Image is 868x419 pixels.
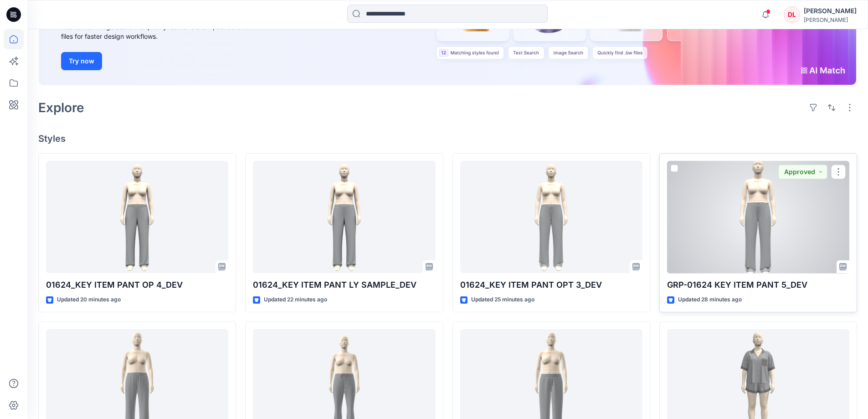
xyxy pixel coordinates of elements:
div: DL [784,6,800,23]
p: Updated 22 minutes ago [264,295,327,305]
div: Use text or image search to quickly locate relevant, editable .bw files for faster design workflows. [61,22,266,41]
div: [PERSON_NAME] [804,5,857,16]
button: Try now [61,52,102,70]
p: 01624_KEY ITEM PANT OP 4_DEV [46,279,228,291]
div: [PERSON_NAME] [804,16,857,23]
a: 01624_KEY ITEM PANT OP 4_DEV [46,161,228,274]
a: 01624_KEY ITEM PANT OPT 3_DEV [460,161,642,274]
p: 01624_KEY ITEM PANT OPT 3_DEV [460,279,642,291]
h2: Explore [38,100,84,115]
h4: Styles [38,133,857,144]
a: 01624_KEY ITEM PANT LY SAMPLE_DEV [253,161,435,274]
p: Updated 28 minutes ago [678,295,742,305]
p: Updated 25 minutes ago [471,295,534,305]
p: Updated 20 minutes ago [57,295,121,305]
a: GRP-01624 KEY ITEM PANT 5_DEV [667,161,849,274]
p: GRP-01624 KEY ITEM PANT 5_DEV [667,279,849,291]
p: 01624_KEY ITEM PANT LY SAMPLE_DEV [253,279,435,291]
